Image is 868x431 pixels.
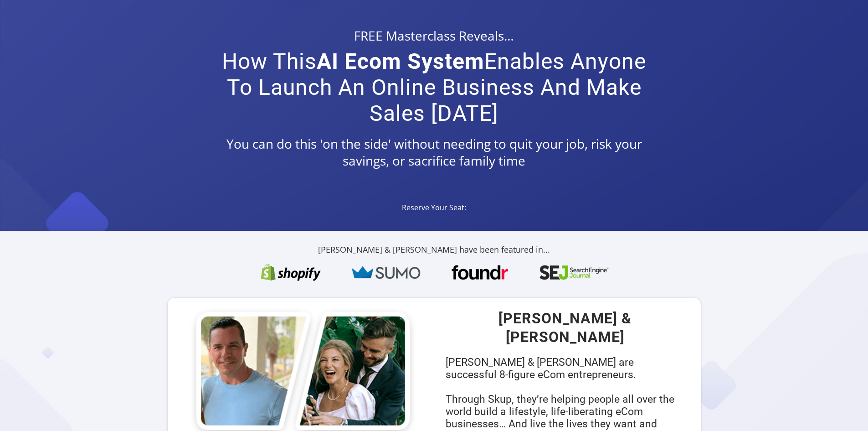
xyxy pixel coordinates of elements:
div: FREE Masterclass Reveals… [210,27,658,44]
div: [PERSON_NAME] & [PERSON_NAME] have been featured in... [184,244,685,255]
b: AI Ecom System [317,48,484,74]
div: Reserve Your Seat: [272,203,596,213]
div: How This Enables Anyone To Launch An Online Business And Make Sales [DATE] [210,44,658,131]
div: You can do this 'on the side' without needing to quit your job, risk your savings, or sacrifice f... [210,135,658,169]
b: [PERSON_NAME] & [PERSON_NAME] [498,310,632,346]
